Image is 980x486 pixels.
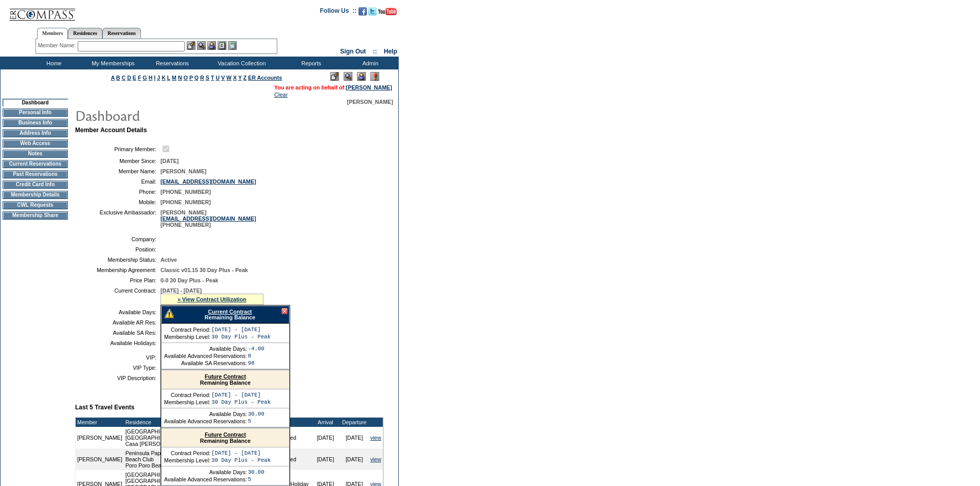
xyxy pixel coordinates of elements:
[3,109,68,117] td: Personal Info
[23,57,82,69] td: Home
[359,7,367,15] img: Become our fan on Facebook
[218,41,226,50] img: Reservations
[211,334,271,340] td: 30 Day Plus - Peak
[344,72,352,81] img: View Mode
[271,448,311,470] td: Advanced
[248,353,264,359] td: 0
[154,75,155,81] a: I
[248,469,264,475] td: 30.00
[211,450,271,456] td: [DATE] - [DATE]
[127,75,131,81] a: D
[79,189,156,195] td: Phone:
[216,75,220,81] a: U
[38,41,78,50] div: Member Name:
[311,418,340,427] td: Arrival
[248,476,264,482] td: 5
[3,201,68,209] td: CWL Requests
[138,75,141,81] a: F
[161,189,211,195] span: [PHONE_NUMBER]
[79,309,156,315] td: Available Days:
[205,431,246,438] a: Future Contract
[248,346,264,352] td: -4.00
[37,28,68,39] a: Members
[373,48,377,55] span: ::
[238,75,242,81] a: Y
[3,181,68,189] td: Credit Card Info
[184,75,188,81] a: O
[79,257,156,263] td: Membership Status:
[248,360,264,366] td: 98
[3,99,68,106] td: Dashboard
[124,448,271,470] td: Peninsula Papagayo, [GEOGRAPHIC_DATA] - Poro Poro Beach Club Poro Poro Beach Club Jicaro 15
[76,418,124,427] td: Member
[164,418,247,424] td: Available Advanced Reservations:
[164,327,210,333] td: Contract Period:
[121,75,126,81] a: C
[133,75,136,81] a: E
[211,75,215,81] a: T
[280,57,340,69] td: Reports
[75,105,280,125] img: pgTtlDashboard.gif
[149,75,153,81] a: H
[211,392,271,398] td: [DATE] - [DATE]
[124,418,271,427] td: Residence
[378,8,397,15] img: Subscribe to our YouTube Channel
[228,41,237,50] img: b_calculator.gif
[200,75,204,81] a: R
[340,418,369,427] td: Departure
[189,75,193,81] a: P
[211,399,271,405] td: 30 Day Plus - Peak
[164,334,210,340] td: Membership Level:
[248,411,264,417] td: 30.00
[357,72,366,81] img: Impersonate
[3,191,68,199] td: Membership Details
[157,75,160,81] a: J
[359,10,367,16] a: Become our fan on Facebook
[340,57,399,69] td: Admin
[172,75,176,81] a: M
[79,267,156,273] td: Membership Agreement:
[346,84,392,91] a: [PERSON_NAME]
[79,340,156,346] td: Available Holidays:
[206,75,209,81] a: S
[368,10,377,16] a: Follow us on Twitter
[102,28,141,39] a: Reservations
[370,435,381,441] a: view
[274,84,392,91] span: You are acting on behalf of:
[340,48,366,55] a: Sign Out
[370,456,381,462] a: view
[79,209,156,228] td: Exclusive Ambassador:
[79,178,156,185] td: Email:
[164,476,247,482] td: Available Advanced Reservations:
[164,346,247,352] td: Available Days:
[208,309,252,315] a: Current Contract
[311,448,340,470] td: [DATE]
[164,411,247,417] td: Available Days:
[79,330,156,336] td: Available SA Res:
[370,72,379,81] img: Log Concern/Member Elevation
[82,57,141,69] td: My Memberships
[347,99,393,105] span: [PERSON_NAME]
[201,57,280,69] td: Vacation Collection
[161,209,256,228] span: [PERSON_NAME] [PHONE_NUMBER]
[164,360,247,366] td: Available SA Reservations:
[79,365,156,371] td: VIP Type:
[164,457,210,463] td: Membership Level:
[75,127,147,134] b: Member Account Details
[79,354,156,361] td: VIP:
[226,75,231,81] a: W
[79,287,156,305] td: Current Contract:
[161,215,256,222] a: [EMAIL_ADDRESS][DOMAIN_NAME]
[161,277,219,283] span: 0-0 30 Day Plus - Peak
[79,199,156,205] td: Mobile:
[3,139,68,148] td: Web Access
[164,399,210,405] td: Membership Level:
[384,48,397,55] a: Help
[3,160,68,168] td: Current Reservations
[378,10,397,16] a: Subscribe to our YouTube Channel
[79,168,156,174] td: Member Name:
[75,404,134,411] b: Last 5 Travel Events
[162,75,166,81] a: K
[164,392,210,398] td: Contract Period:
[161,305,290,323] div: Remaining Balance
